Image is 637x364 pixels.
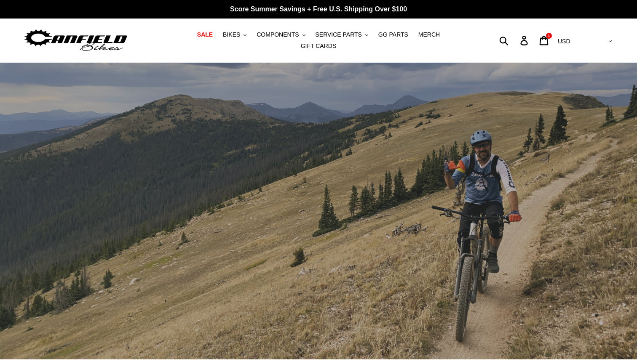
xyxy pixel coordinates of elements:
[535,32,554,50] a: 1
[252,29,309,40] button: COMPONENTS
[301,43,337,50] span: GIFT CARDS
[223,31,240,38] span: BIKES
[23,27,128,54] img: Canfield Bikes
[418,31,440,38] span: MERCH
[219,29,251,40] button: BIKES
[374,29,412,40] a: GG PARTS
[197,31,213,38] span: SALE
[315,31,361,38] span: SERVICE PARTS
[414,29,444,40] a: MERCH
[311,29,372,40] button: SERVICE PARTS
[548,34,550,38] span: 1
[504,31,525,50] input: Search
[193,29,217,40] a: SALE
[297,40,341,52] a: GIFT CARDS
[378,31,408,38] span: GG PARTS
[257,31,299,38] span: COMPONENTS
